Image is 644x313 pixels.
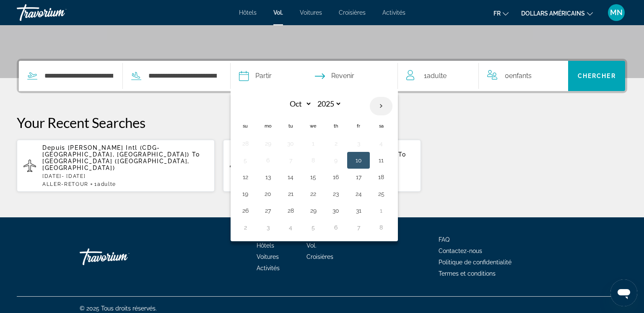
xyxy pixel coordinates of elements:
[329,205,343,216] button: Day 30
[284,222,297,233] button: Day 4
[42,144,65,151] span: Depuis
[374,171,388,183] button: Day 18
[493,7,509,19] button: Changer de langue
[300,9,322,16] a: Voitures
[374,222,388,233] button: Day 8
[261,154,275,166] button: Day 6
[239,154,252,166] button: Day 5
[521,7,593,19] button: Changer de devise
[374,188,388,200] button: Day 25
[239,205,252,216] button: Day 26
[306,188,320,200] button: Day 22
[352,138,365,149] button: Day 3
[273,9,283,16] a: Vol.
[329,171,343,183] button: Day 16
[261,222,275,233] button: Day 3
[257,253,279,260] font: Voitures
[424,70,447,82] span: 1
[329,188,343,200] button: Day 23
[439,270,496,277] font: Termes et conditions
[329,138,343,149] button: Day 2
[284,188,297,200] button: Day 21
[352,205,365,216] button: Day 31
[284,205,297,216] button: Day 28
[578,73,616,79] span: Chercher
[239,61,272,91] button: Select depart date
[19,61,625,91] div: Search widget
[509,72,532,80] span: Enfants
[306,154,320,166] button: Day 8
[17,139,215,192] button: Depuis [PERSON_NAME] Intl (CDG-[GEOGRAPHIC_DATA], [GEOGRAPHIC_DATA]) To [GEOGRAPHIC_DATA] ([GEOGR...
[284,171,297,183] button: Day 14
[610,279,637,306] iframe: Bouton de lancement de la fenêtre de messagerie
[352,154,365,166] button: Day 10
[239,9,257,16] a: Hôtels
[398,151,406,158] span: To
[439,248,482,254] a: Contactez-nous
[17,114,627,131] p: Your Recent Searches
[339,9,366,16] a: Croisières
[427,72,447,80] span: Adulte
[257,242,274,249] font: Hôtels
[306,242,317,249] a: Vol.
[284,138,297,149] button: Day 30
[306,138,320,149] button: Day 1
[329,154,343,166] button: Day 9
[223,139,421,192] button: Depuis [PERSON_NAME] Intl (CDG-[GEOGRAPHIC_DATA], [GEOGRAPHIC_DATA]) To [GEOGRAPHIC_DATA] ([GEOGR...
[42,173,208,179] p: [DATE] - [DATE]
[94,181,116,187] span: 1
[352,188,365,200] button: Day 24
[374,205,388,216] button: Day 1
[374,154,388,166] button: Day 11
[382,9,405,16] a: Activités
[439,236,449,243] a: FAQ
[398,61,569,91] button: Travelers: 1 adult, 0 children
[315,61,354,91] button: Select return date
[505,70,532,82] span: 0
[439,259,512,266] a: Politique de confidentialité
[285,97,312,111] select: Select month
[257,265,280,271] a: Activités
[306,171,320,183] button: Day 15
[80,244,164,269] a: Rentrer à la maison
[42,181,88,187] span: ALLER-RETOUR
[521,10,585,17] font: dollars américains
[610,8,623,17] font: MN
[331,70,354,82] span: Revenir
[17,2,101,23] a: Travorium
[239,222,252,233] button: Day 2
[192,151,200,158] span: To
[374,138,388,149] button: Day 4
[239,171,252,183] button: Day 12
[80,305,157,312] font: © 2025 Tous droits réservés.
[370,97,392,116] button: Next month
[234,97,392,236] table: Left calendar grid
[261,205,275,216] button: Day 27
[493,10,501,17] font: fr
[306,253,333,260] a: Croisières
[306,222,320,233] button: Day 5
[261,171,275,183] button: Day 13
[261,188,275,200] button: Day 20
[239,138,252,149] button: Day 28
[306,205,320,216] button: Day 29
[352,171,365,183] button: Day 17
[605,4,627,21] button: Menu utilisateur
[97,181,116,187] span: Adulte
[284,154,297,166] button: Day 7
[42,144,190,158] span: [PERSON_NAME] Intl (CDG-[GEOGRAPHIC_DATA], [GEOGRAPHIC_DATA])
[261,138,275,149] button: Day 29
[329,222,343,233] button: Day 6
[314,97,342,111] select: Select year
